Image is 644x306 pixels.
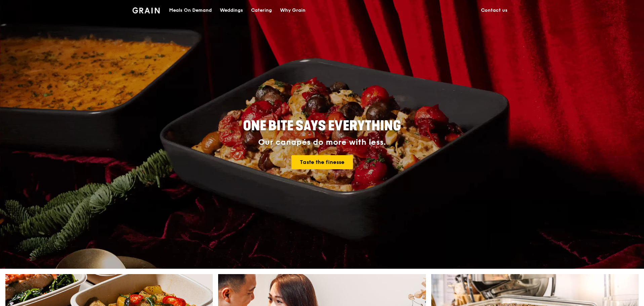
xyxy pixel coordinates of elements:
img: Grain [132,7,160,13]
div: Catering [251,0,272,20]
a: Catering [247,0,276,20]
div: Our canapés do more with less. [201,138,443,147]
div: Meals On Demand [169,0,212,20]
a: Why Grain [276,0,310,20]
div: Why Grain [280,0,306,20]
div: Weddings [220,0,243,20]
a: Contact us [477,0,512,20]
a: Weddings [216,0,247,20]
span: ONE BITE SAYS EVERYTHING [243,118,401,134]
a: Taste the finesse [291,155,353,169]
